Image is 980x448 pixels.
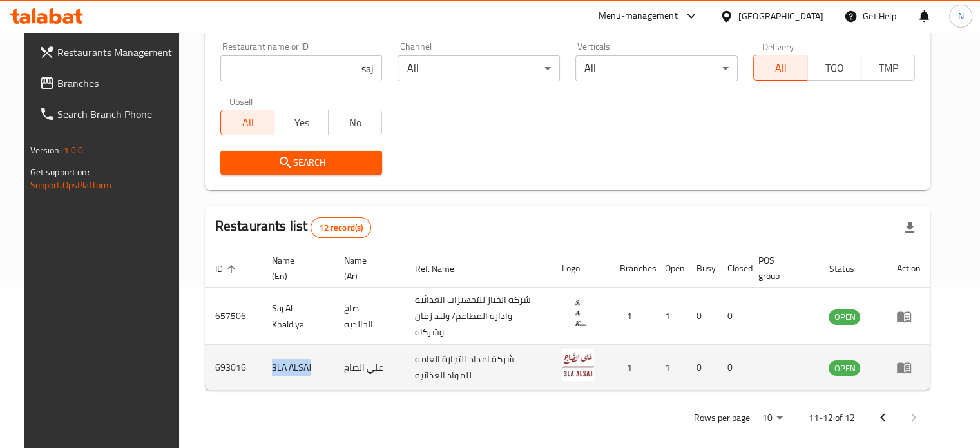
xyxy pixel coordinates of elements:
[686,288,716,345] td: 0
[829,261,870,277] span: Status
[867,402,898,433] button: Previous page
[552,249,610,288] th: Logo
[215,261,240,277] span: ID
[334,345,405,391] td: علي الصاج
[655,345,686,391] td: 1
[829,360,860,376] div: OPEN
[220,110,275,135] button: All
[311,222,370,234] span: 12 record(s)
[280,113,323,132] span: Yes
[575,55,738,81] div: All
[29,37,187,68] a: Restaurants Management
[867,59,910,77] span: TMP
[29,99,187,130] a: Search Branch Phone
[30,177,112,193] a: Support.OpsPlatform
[812,59,856,77] span: TGO
[738,9,823,23] div: [GEOGRAPHIC_DATA]
[610,288,655,345] td: 1
[808,410,854,426] p: 11-12 of 12
[686,249,716,288] th: Busy
[894,212,925,243] div: Export file
[686,345,716,391] td: 0
[262,288,334,345] td: Saj Al Khaldiya
[57,44,177,60] span: Restaurants Management
[886,249,930,288] th: Action
[57,106,177,122] span: Search Branch Phone
[415,261,471,277] span: Ref. Name
[231,155,372,171] span: Search
[30,164,90,180] span: Get support on:
[716,249,747,288] th: Closed
[398,55,560,81] div: All
[344,253,390,284] span: Name (Ar)
[562,349,594,381] img: 3LA ALSAJ
[328,110,383,135] button: No
[205,249,931,391] table: enhanced table
[226,113,270,132] span: All
[262,345,334,391] td: 3LA ALSAJ
[759,59,803,77] span: All
[334,113,378,132] span: No
[758,253,803,284] span: POS group
[896,309,920,324] div: Menu
[272,253,318,284] span: Name (En)
[829,361,860,376] span: OPEN
[610,345,655,391] td: 1
[562,298,594,330] img: Saj Al Khaldiya
[655,288,686,345] td: 1
[753,55,808,81] button: All
[220,151,383,175] button: Search
[220,55,383,81] input: Search for restaurant name or ID..
[693,410,751,426] p: Rows per page:
[405,345,552,391] td: شركة امداد للتجارة العامه للمواد الغذائية
[57,75,177,91] span: Branches
[64,142,84,159] span: 1.0.0
[334,288,405,345] td: صاج الخالديه
[30,142,62,159] span: Version:
[716,288,747,345] td: 0
[229,97,253,106] label: Upsell
[29,68,187,99] a: Branches
[716,345,747,391] td: 0
[205,288,262,345] td: 657506
[599,8,678,24] div: Menu-management
[610,249,655,288] th: Branches
[205,345,262,391] td: 693016
[861,55,916,81] button: TMP
[274,110,329,135] button: Yes
[405,288,552,345] td: شركه الخباز للتجهيزات الغدائيه واداره المطاعم/ وليد زمان وشركاه
[896,360,920,375] div: Menu
[655,249,686,288] th: Open
[957,9,963,23] span: N
[215,217,371,238] h2: Restaurants list
[807,55,861,81] button: TGO
[829,309,860,325] div: OPEN
[756,409,787,428] div: Rows per page:
[762,42,794,51] label: Delivery
[829,309,860,324] span: OPEN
